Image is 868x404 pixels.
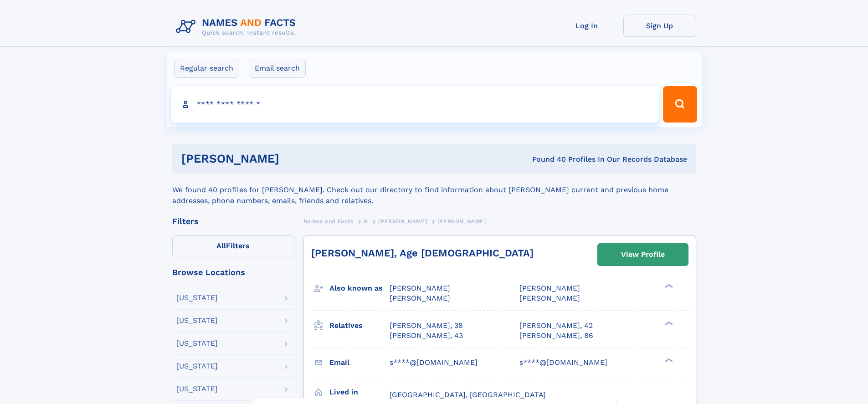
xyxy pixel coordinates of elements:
[174,59,239,78] label: Regular search
[390,390,546,399] span: [GEOGRAPHIC_DATA], [GEOGRAPHIC_DATA]
[364,215,368,227] a: G
[329,318,390,333] h3: Relatives
[172,217,294,225] div: Filters
[378,218,427,225] span: [PERSON_NAME]
[519,321,593,331] a: [PERSON_NAME], 42
[181,153,406,164] h1: [PERSON_NAME]
[390,284,450,292] span: [PERSON_NAME]
[663,86,697,123] button: Search Button
[172,268,294,276] div: Browse Locations
[550,15,623,37] a: Log In
[390,321,463,331] a: [PERSON_NAME], 38
[390,331,463,341] a: [PERSON_NAME], 43
[176,385,218,393] div: [US_STATE]
[663,320,673,326] div: ❯
[176,317,218,324] div: [US_STATE]
[216,241,226,250] span: All
[519,284,580,292] span: [PERSON_NAME]
[172,15,303,39] img: Logo Names and Facts
[621,244,665,265] div: View Profile
[598,244,688,266] a: View Profile
[329,281,390,296] h3: Also known as
[437,218,486,225] span: [PERSON_NAME]
[378,215,427,227] a: [PERSON_NAME]
[329,355,390,370] h3: Email
[364,218,368,225] span: G
[390,294,450,302] span: [PERSON_NAME]
[406,154,687,164] div: Found 40 Profiles In Our Records Database
[172,174,696,206] div: We found 40 profiles for [PERSON_NAME]. Check out our directory to find information about [PERSON...
[663,283,673,289] div: ❯
[249,59,306,78] label: Email search
[311,247,534,259] a: [PERSON_NAME], Age [DEMOGRAPHIC_DATA]
[623,15,696,37] a: Sign Up
[519,294,580,302] span: [PERSON_NAME]
[172,235,294,257] label: Filters
[303,215,354,227] a: Names and Facts
[171,86,659,123] input: search input
[663,357,673,363] div: ❯
[176,340,218,347] div: [US_STATE]
[176,294,218,302] div: [US_STATE]
[329,384,390,400] h3: Lived in
[176,363,218,370] div: [US_STATE]
[519,331,593,341] a: [PERSON_NAME], 86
